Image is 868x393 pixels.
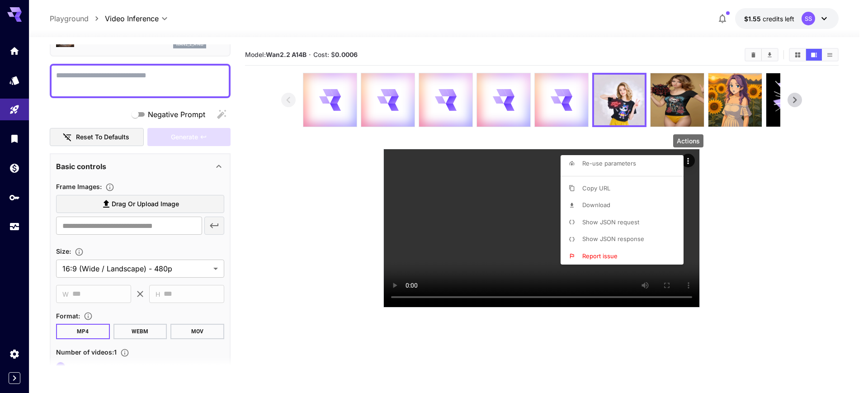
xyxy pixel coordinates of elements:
span: Show JSON request [582,218,639,226]
span: Download [582,201,610,208]
span: Re-use parameters [582,160,636,167]
div: Actions [673,134,703,147]
span: Report issue [582,252,618,260]
span: Show JSON response [582,235,644,242]
span: Copy URL [582,185,610,192]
